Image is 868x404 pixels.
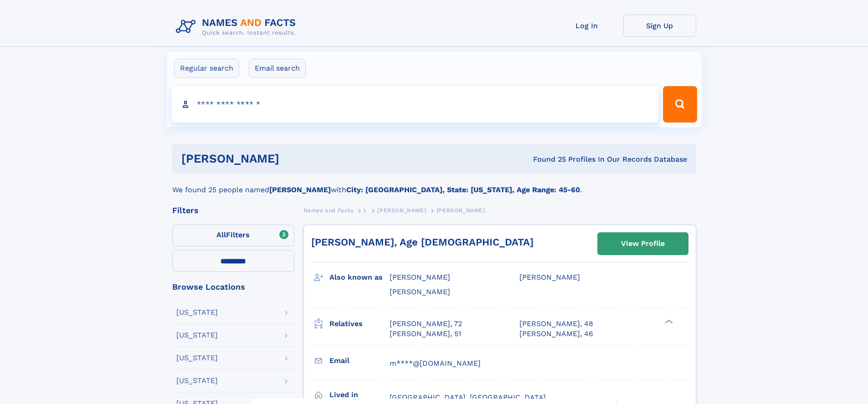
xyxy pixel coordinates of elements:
[390,287,450,296] span: [PERSON_NAME]
[174,59,239,78] label: Regular search
[406,154,687,164] div: Found 25 Profiles In Our Records Database
[172,174,696,195] div: We found 25 people named with .
[346,185,580,194] b: City: [GEOGRAPHIC_DATA], State: [US_STATE], Age Range: 45-60
[390,319,462,329] a: [PERSON_NAME], 72
[364,205,367,216] a: L
[329,270,390,285] h3: Also known as
[663,318,673,324] div: ❯
[550,15,623,37] a: Log In
[377,207,426,214] span: [PERSON_NAME]
[303,205,354,216] a: Names and Facts
[329,387,390,403] h3: Lived in
[377,205,426,216] a: [PERSON_NAME]
[390,329,461,339] a: [PERSON_NAME], 51
[176,332,218,339] div: [US_STATE]
[176,377,218,384] div: [US_STATE]
[311,236,534,248] a: [PERSON_NAME], Age [DEMOGRAPHIC_DATA]
[364,207,367,214] span: L
[519,329,593,339] a: [PERSON_NAME], 46
[390,273,450,281] span: [PERSON_NAME]
[437,207,485,214] span: [PERSON_NAME]
[172,283,294,291] div: Browse Locations
[171,86,659,123] input: search input
[249,59,306,78] label: Email search
[519,273,580,281] span: [PERSON_NAME]
[623,15,696,37] a: Sign Up
[269,185,331,194] b: [PERSON_NAME]
[329,316,390,332] h3: Relatives
[663,86,697,123] button: Search Button
[329,353,390,368] h3: Email
[519,319,593,329] a: [PERSON_NAME], 48
[176,354,218,362] div: [US_STATE]
[181,153,406,164] h1: [PERSON_NAME]
[621,233,665,254] div: View Profile
[176,309,218,316] div: [US_STATE]
[172,225,294,246] label: Filters
[216,230,226,239] span: All
[390,393,546,402] span: [GEOGRAPHIC_DATA], [GEOGRAPHIC_DATA]
[172,15,303,39] img: Logo Names and Facts
[598,233,688,255] a: View Profile
[172,206,294,215] div: Filters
